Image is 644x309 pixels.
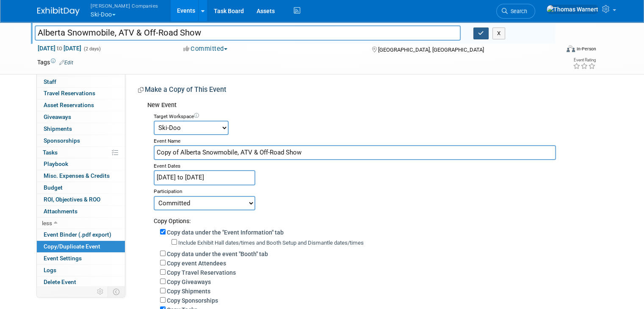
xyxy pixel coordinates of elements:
span: Event Binder (.pdf export) [44,231,111,238]
span: ROI, Objectives & ROO [44,196,100,203]
a: Event Binder (.pdf export) [37,229,125,240]
span: [GEOGRAPHIC_DATA], [GEOGRAPHIC_DATA] [378,47,484,53]
a: Event Settings [37,253,125,264]
a: Misc. Expenses & Credits [37,170,125,182]
a: Attachments [37,206,125,217]
div: Make a Copy of This Event [138,85,600,97]
td: Personalize Event Tab Strip [93,286,108,297]
a: Travel Reservations [37,88,125,99]
a: Copy/Duplicate Event [37,241,125,252]
label: Copy data under the "Event Information" tab [167,229,284,236]
span: less [42,220,52,226]
div: New Event [147,101,600,110]
span: Search [508,8,527,14]
span: [DATE] [DATE] [37,44,82,52]
span: Misc. Expenses & Credits [44,172,110,179]
span: Asset Reservations [44,102,94,108]
label: Copy Shipments [167,288,210,295]
img: Thomas Warnert [546,5,599,14]
a: Budget [37,182,125,193]
button: Committed [180,44,231,53]
label: Copy Sponsorships [167,297,218,304]
a: Playbook [37,158,125,170]
span: Shipments [44,125,72,132]
div: Target Workspace [154,110,600,121]
a: Tasks [37,147,125,158]
a: Edit [59,60,73,66]
span: Staff [44,78,56,85]
td: Toggle Event Tabs [108,286,125,297]
a: Asset Reservations [37,99,125,111]
img: Format-Inperson.png [567,45,575,52]
a: Search [496,4,535,19]
span: [PERSON_NAME] Companies [91,1,158,10]
span: Logs [44,267,56,273]
label: Copy event Attendees [167,260,226,267]
span: Attachments [44,208,77,215]
div: Event Format [514,44,596,57]
a: Sponsorships [37,135,125,146]
a: Giveaways [37,111,125,123]
span: (2 days) [83,46,101,52]
div: In-Person [576,46,596,52]
label: Include Exhibit Hall dates/times and Booth Setup and Dismantle dates/times [178,240,364,246]
span: Budget [44,184,63,191]
div: Copy Options: [154,210,600,225]
a: Logs [37,265,125,276]
label: Copy data under the event "Booth" tab [167,251,268,257]
div: Participation [154,185,600,196]
span: to [55,45,64,52]
button: X [492,28,506,39]
span: Event Settings [44,255,82,262]
span: Giveaways [44,113,71,120]
td: Tags [37,58,73,66]
label: Copy Giveaways [167,279,211,285]
span: Delete Event [44,279,76,285]
a: Shipments [37,123,125,135]
div: Event Rating [573,58,596,62]
span: Travel Reservations [44,90,95,97]
a: less [37,218,125,229]
span: Tasks [43,149,58,156]
a: Delete Event [37,276,125,288]
a: Staff [37,76,125,88]
a: ROI, Objectives & ROO [37,194,125,205]
span: Copy/Duplicate Event [44,243,100,250]
div: Event Name [154,135,600,145]
span: Playbook [44,160,68,167]
div: Event Dates [154,160,600,170]
span: Sponsorships [44,137,80,144]
img: ExhibitDay [37,7,80,16]
label: Copy Travel Reservations [167,269,236,276]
